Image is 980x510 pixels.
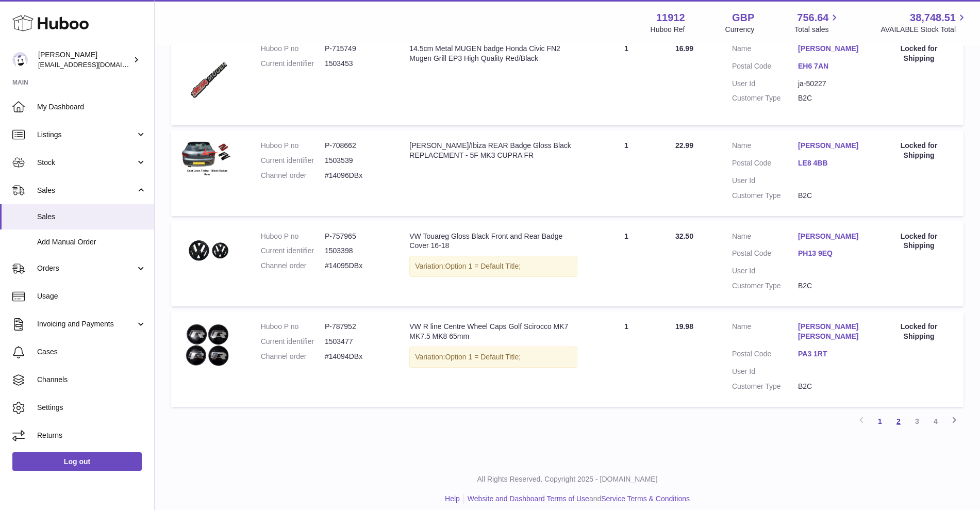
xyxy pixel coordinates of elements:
[409,322,577,341] div: VW R line Centre Wheel Caps Golf Scirocco MK7 MK7.5 MK8 65mm
[588,130,665,216] td: 1
[37,431,146,440] span: Returns
[732,191,798,201] dt: Customer Type
[37,130,136,140] span: Listings
[325,261,389,271] dd: #14095DBx
[261,59,325,69] dt: Current identifier
[732,141,798,153] dt: Name
[732,93,798,103] dt: Customer Type
[675,322,693,331] span: 19.98
[732,367,798,376] dt: User Id
[325,171,389,180] dd: #14096DBx
[37,403,146,413] span: Settings
[37,264,136,273] span: Orders
[885,232,953,251] div: Locked for Shipping
[409,232,577,251] div: VW Touareg Gloss Black Front and Rear Badge Cover 16-18
[409,44,577,63] div: 14.5cm Metal MUGEN badge Honda Civic FN2 Mugen Grill EP3 High Quality Red/Black
[261,322,325,332] dt: Huboo P no
[798,61,864,71] a: EH6 7AN
[261,261,325,271] dt: Channel order
[38,60,152,69] span: [EMAIL_ADDRESS][DOMAIN_NAME]
[885,141,953,160] div: Locked for Shipping
[732,79,798,89] dt: User Id
[261,337,325,347] dt: Current identifier
[409,347,577,368] div: Variation:
[464,494,690,504] li: and
[409,141,577,160] div: [PERSON_NAME]/Ibiza REAR Badge Gloss Black REPLACEMENT - 5F MK3 CUPRA FR
[445,262,521,270] span: Option 1 = Default Title;
[798,44,864,54] a: [PERSON_NAME]
[37,186,136,195] span: Sales
[798,79,864,89] dd: ja-50227
[445,353,521,361] span: Option 1 = Default Title;
[798,382,864,391] dd: B2C
[732,232,798,244] dt: Name
[12,52,28,68] img: info@carbonmyride.com
[37,347,146,357] span: Cases
[588,34,665,125] td: 1
[675,141,693,150] span: 22.99
[12,452,142,471] a: Log out
[798,93,864,103] dd: B2C
[651,25,685,35] div: Huboo Ref
[37,102,146,112] span: My Dashboard
[732,322,798,344] dt: Name
[732,281,798,291] dt: Customer Type
[163,474,972,484] p: All Rights Reserved. Copyright 2025 - [DOMAIN_NAME]
[261,141,325,151] dt: Huboo P no
[261,44,325,54] dt: Huboo P no
[732,349,798,361] dt: Postal Code
[325,156,389,166] dd: 1503539
[871,412,889,431] a: 1
[37,158,136,168] span: Stock
[601,495,690,503] a: Service Terms & Conditions
[732,158,798,171] dt: Postal Code
[798,249,864,258] a: PH13 9EQ
[468,495,589,503] a: Website and Dashboard Terms of Use
[588,311,665,406] td: 1
[732,44,798,56] dt: Name
[325,322,389,332] dd: P-787952
[675,44,693,53] span: 16.99
[409,256,577,277] div: Variation:
[794,25,840,35] span: Total sales
[910,11,956,25] span: 38,748.51
[37,375,146,385] span: Channels
[325,44,389,54] dd: P-715749
[325,337,389,347] dd: 1503477
[881,11,968,35] a: 38,748.51 AVAILABLE Stock Total
[885,44,953,63] div: Locked for Shipping
[261,232,325,241] dt: Huboo P no
[889,412,908,431] a: 2
[445,495,460,503] a: Help
[261,246,325,256] dt: Current identifier
[261,171,325,180] dt: Channel order
[656,11,685,25] strong: 11912
[325,141,389,151] dd: P-708662
[38,50,131,70] div: [PERSON_NAME]
[37,319,136,329] span: Invoicing and Payments
[325,232,389,241] dd: P-757965
[732,11,754,25] strong: GBP
[325,59,389,69] dd: 1503453
[798,141,864,151] a: [PERSON_NAME]
[926,412,945,431] a: 4
[37,291,146,301] span: Usage
[325,352,389,361] dd: #14094DBx
[798,349,864,359] a: PA3 1RT
[325,246,389,256] dd: 1503398
[181,44,233,112] img: $_57.JPG
[798,281,864,291] dd: B2C
[261,156,325,166] dt: Current identifier
[181,232,233,270] img: IMG_20210318_182829_24ea27b7-1408-4d58-9def-dd762e91ee89.jpg
[732,382,798,391] dt: Customer Type
[798,232,864,241] a: [PERSON_NAME]
[732,249,798,261] dt: Postal Code
[675,232,693,240] span: 32.50
[797,11,828,25] span: 756.64
[588,221,665,307] td: 1
[798,191,864,201] dd: B2C
[725,25,755,35] div: Currency
[794,11,840,35] a: 756.64 Total sales
[732,176,798,186] dt: User Id
[37,237,146,247] span: Add Manual Order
